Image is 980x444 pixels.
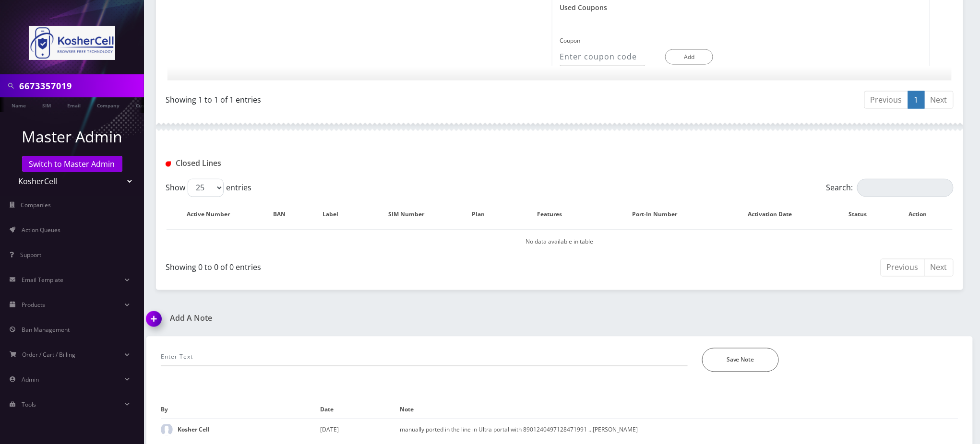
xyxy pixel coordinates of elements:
[833,201,893,229] th: Status: activate to sort column ascending
[7,97,31,112] a: Name
[560,48,645,66] input: Enter coupon code
[702,348,779,372] button: Save Note
[22,400,36,409] span: Tools
[718,201,832,229] th: Activation Date: activate to sort column ascending
[178,426,210,434] strong: Kosher Cell
[166,162,171,167] img: Closed Lines
[309,201,362,229] th: Label: activate to sort column ascending
[22,301,45,309] span: Products
[857,179,954,197] input: Search:
[20,251,41,259] span: Support
[320,401,400,419] th: Date
[893,201,953,229] th: Action : activate to sort column ascending
[37,97,56,112] a: SIM
[19,77,142,95] input: Search in Company
[864,91,908,109] a: Previous
[166,179,251,197] label: Show entries
[161,401,320,419] th: By
[22,375,39,384] span: Admin
[363,201,459,229] th: SIM Number: activate to sort column ascending
[161,348,688,366] input: Enter Text
[560,34,580,48] label: Coupon
[602,201,717,229] th: Port-In Number: activate to sort column ascending
[167,230,953,254] td: No data available in table
[166,159,418,168] h1: Closed Lines
[22,276,63,284] span: Email Template
[826,179,954,197] label: Search:
[22,326,70,334] span: Ban Management
[21,201,51,209] span: Companies
[62,97,85,112] a: Email
[131,97,164,112] a: Customer
[508,201,601,229] th: Features: activate to sort column ascending
[92,97,124,112] a: Company
[188,179,224,197] select: Showentries
[23,351,76,359] span: Order / Cart / Billing
[924,259,954,277] a: Next
[908,91,925,109] a: 1
[166,258,552,273] div: Showing 0 to 0 of 0 entries
[665,49,713,65] button: Add
[166,90,552,105] div: Showing 1 to 1 of 1 entries
[881,259,925,277] a: Previous
[146,314,552,323] a: Add A Note
[29,26,115,60] img: KosherCell
[320,419,400,441] td: [DATE]
[460,201,507,229] th: Plan: activate to sort column ascending
[22,156,122,172] a: Switch to Master Admin
[924,91,954,109] a: Next
[560,4,607,12] h1: Used Coupons
[167,201,260,229] th: Active Number: activate to sort column descending
[261,201,308,229] th: BAN: activate to sort column ascending
[400,419,958,441] td: manually ported in the line in Ultra portal with 8901240497128471991 ...[PERSON_NAME]
[400,401,958,419] th: Note
[22,226,60,234] span: Action Queues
